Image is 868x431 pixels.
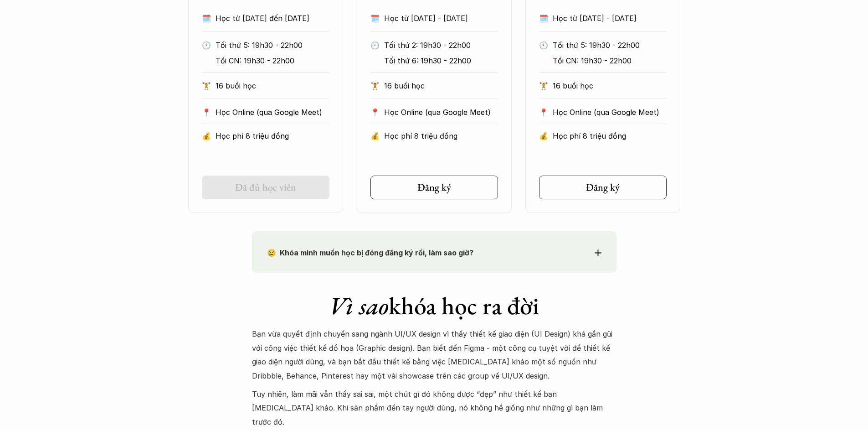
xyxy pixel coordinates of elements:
[370,129,380,143] p: 💰
[553,129,667,143] p: Học phí 8 triệu đồng
[553,38,680,52] p: Tối thứ 5: 19h30 - 22h00
[202,129,211,143] p: 💰
[252,291,616,321] h1: khóa học ra đời
[539,79,548,93] p: 🏋️
[384,11,498,25] p: Học từ [DATE] - [DATE]
[202,79,211,93] p: 🏋️
[235,182,296,193] h5: Đã đủ học viên
[370,176,498,199] a: Đăng ký
[370,38,380,52] p: 🕙
[553,54,680,68] p: Tối CN: 19h30 - 22h00
[216,129,329,143] p: Học phí 8 triệu đồng
[586,182,620,193] h5: Đăng ký
[216,54,343,68] p: Tối CN: 19h30 - 22h00
[539,129,548,143] p: 💰
[384,38,511,52] p: Tối thứ 2: 19h30 - 22h00
[539,108,548,117] p: 📍
[216,11,329,25] p: Học từ [DATE] đến [DATE]
[216,105,329,119] p: Học Online (qua Google Meet)
[370,108,380,117] p: 📍
[539,11,548,25] p: 🗓️
[370,79,380,93] p: 🏋️
[553,11,667,25] p: Học từ [DATE] - [DATE]
[384,129,498,143] p: Học phí 8 triệu đồng
[202,108,211,117] p: 📍
[384,105,498,119] p: Học Online (qua Google Meet)
[252,327,616,383] p: Bạn vừa quyết định chuyển sang ngành UI/UX design vì thấy thiết kế giao diện (UI Design) khá gần ...
[202,11,211,25] p: 🗓️
[539,38,548,52] p: 🕙
[384,54,511,68] p: Tối thứ 6: 19h30 - 22h00
[329,290,389,322] em: Vì sao
[216,79,329,93] p: 16 buổi học
[267,248,473,257] strong: 😢 Khóa mình muốn học bị đóng đăng ký rồi, làm sao giờ?
[553,79,667,93] p: 16 buổi học
[370,11,380,25] p: 🗓️
[553,105,667,119] p: Học Online (qua Google Meet)
[252,387,616,429] p: Tuy nhiên, làm mãi vẫn thấy sai sai, một chút gì đó không được “đẹp” như thiết kế bạn [MEDICAL_DA...
[216,38,343,52] p: Tối thứ 5: 19h30 - 22h00
[384,79,498,93] p: 16 buổi học
[417,182,451,193] h5: Đăng ký
[539,176,667,199] a: Đăng ký
[202,38,211,52] p: 🕙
